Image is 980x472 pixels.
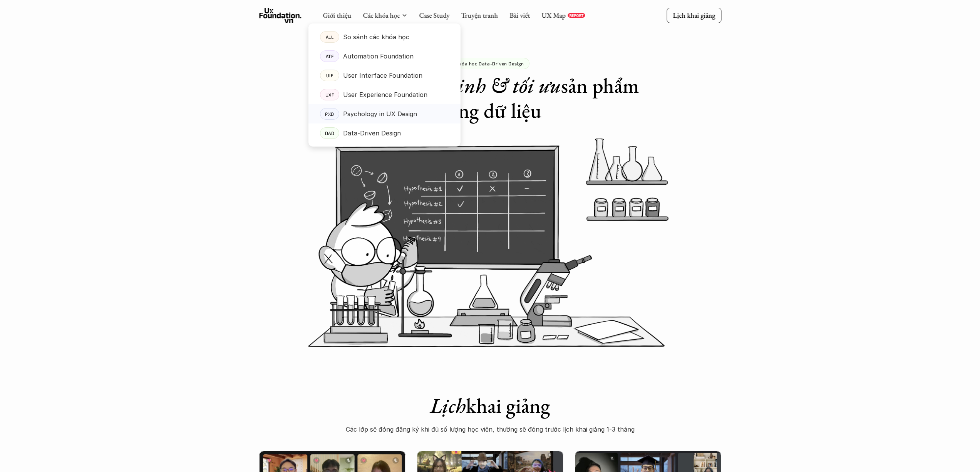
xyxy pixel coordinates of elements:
a: REPORT [568,13,585,18]
a: Các khóa học [363,11,400,20]
p: DAD [325,130,334,136]
p: PXD [325,111,334,117]
em: quyết định & tối ưu [398,72,561,99]
p: ATF [325,53,333,59]
p: User Interface Foundation [343,70,422,81]
p: So sánh các khóa học [343,31,409,43]
a: PXDPsychology in UX Design [308,104,461,123]
p: Data-Driven Design [343,127,401,139]
a: Giới thiệu [323,11,351,20]
a: ATFAutomation Foundation [308,47,461,66]
em: Lịch [430,392,466,419]
p: Lịch khai giảng [673,11,715,20]
a: UXFUser Experience Foundation [308,85,461,104]
h1: Đưa ra sản phẩm bằng dữ liệu [336,73,644,123]
p: ALL [325,34,333,40]
a: UIFUser Interface Foundation [308,66,461,85]
p: UXF [325,92,334,97]
p: Khóa học Data-Driven Design [456,61,524,66]
p: REPORT [569,13,583,18]
p: UIF [326,73,333,78]
a: Bài viết [509,11,530,20]
a: Lịch khai giảng [667,8,721,23]
a: UX Map [541,11,566,20]
h1: khai giảng [336,393,644,418]
a: DADData-Driven Design [308,123,461,143]
a: ALLSo sánh các khóa học [308,27,461,47]
a: Truyện tranh [461,11,498,20]
a: Case Study [419,11,449,20]
p: Automation Foundation [343,50,414,62]
p: User Experience Foundation [343,89,427,100]
p: Psychology in UX Design [343,108,417,120]
p: Các lớp sẽ đóng đăng ký khi đủ số lượng học viên, thường sẽ đóng trước lịch khai giảng 1-3 tháng [336,424,644,435]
